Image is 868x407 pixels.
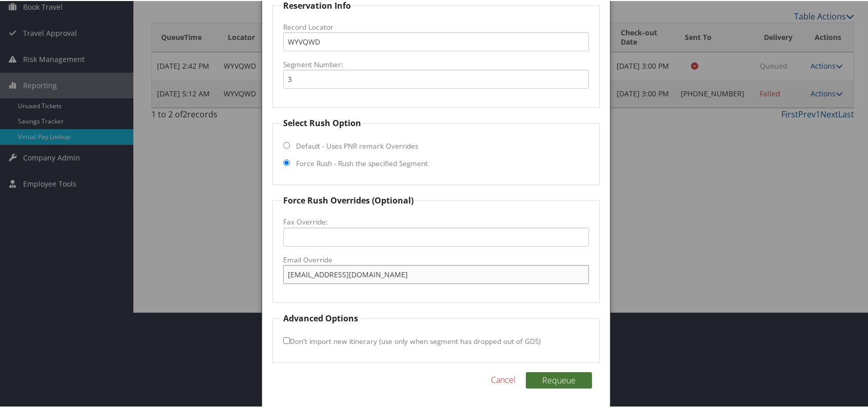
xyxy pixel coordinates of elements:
[526,371,592,388] button: Requeue
[283,216,589,226] label: Fax Override:
[283,58,589,69] label: Segment Number:
[283,21,589,31] label: Record Locator
[282,193,415,206] legend: Force Rush Overrides (Optional)
[282,311,360,323] legend: Advanced Options
[283,331,541,350] label: Don't import new itinerary (use only when segment has dropped out of GDS)
[283,336,290,343] input: Don't import new itinerary (use only when segment has dropped out of GDS)
[283,254,589,264] label: Email Override
[282,116,363,128] legend: Select Rush Option
[296,157,428,168] label: Force Rush - Rush the specified Segment
[491,373,516,385] a: Cancel
[296,140,418,150] label: Default - Uses PNR remark Overrides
